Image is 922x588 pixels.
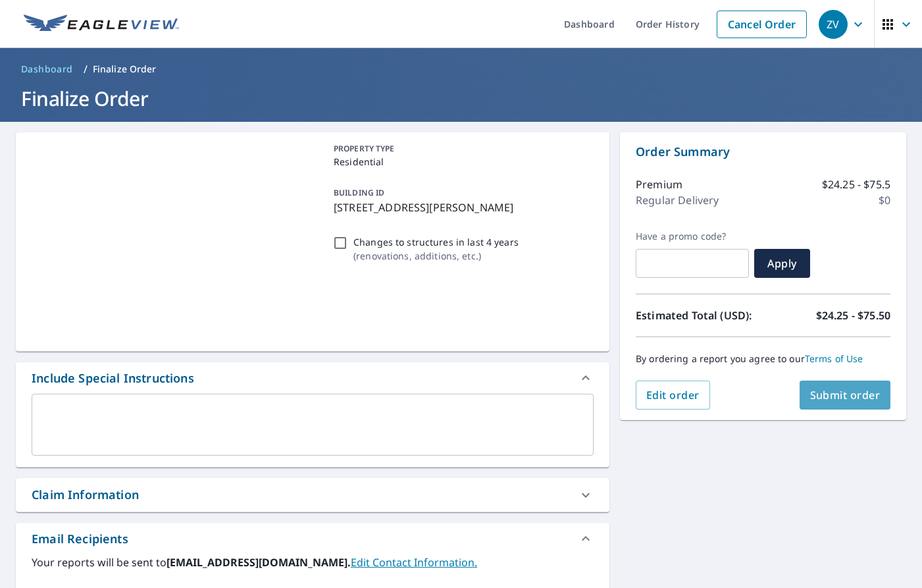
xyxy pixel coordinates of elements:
p: Order Summary [636,143,890,161]
p: PROPERTY TYPE [334,143,588,155]
button: Submit order [800,381,891,410]
p: Estimated Total (USD): [636,307,763,323]
h1: Finalize Order [16,85,906,112]
p: Residential [334,155,588,169]
button: Apply [754,249,810,278]
p: $24.25 - $75.50 [816,307,890,323]
p: Finalize Order [93,63,157,76]
div: Include Special Instructions [16,362,609,394]
div: Email Recipients [16,523,609,554]
p: BUILDING ID [334,187,384,198]
p: Premium [636,176,682,192]
p: Regular Delivery [636,192,719,208]
p: $0 [879,192,890,208]
p: ( renovations, additions, etc. ) [353,249,519,263]
p: By ordering a report you agree to our [636,353,890,365]
span: Submit order [810,388,881,402]
a: Cancel Order [717,11,807,38]
label: Your reports will be sent to [32,554,594,570]
div: ZV [819,10,848,39]
div: Claim Information [16,478,609,512]
div: Claim Information [32,486,139,504]
p: $24.25 - $75.5 [822,176,890,192]
a: Terms of Use [805,352,863,365]
span: Edit order [646,388,700,402]
nav: breadcrumb [16,59,906,80]
div: Include Special Instructions [32,369,194,387]
p: [STREET_ADDRESS][PERSON_NAME] [334,200,588,215]
span: Dashboard [21,63,73,76]
a: Dashboard [16,59,78,80]
p: Changes to structures in last 4 years [353,235,519,249]
b: [EMAIL_ADDRESS][DOMAIN_NAME]. [166,555,351,570]
label: Have a promo code? [636,230,749,242]
a: EditContactInfo [351,555,477,570]
span: Apply [765,256,800,271]
div: Email Recipients [32,530,128,548]
button: Edit order [636,381,710,410]
img: EV Logo [24,14,179,34]
li: / [84,61,88,77]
